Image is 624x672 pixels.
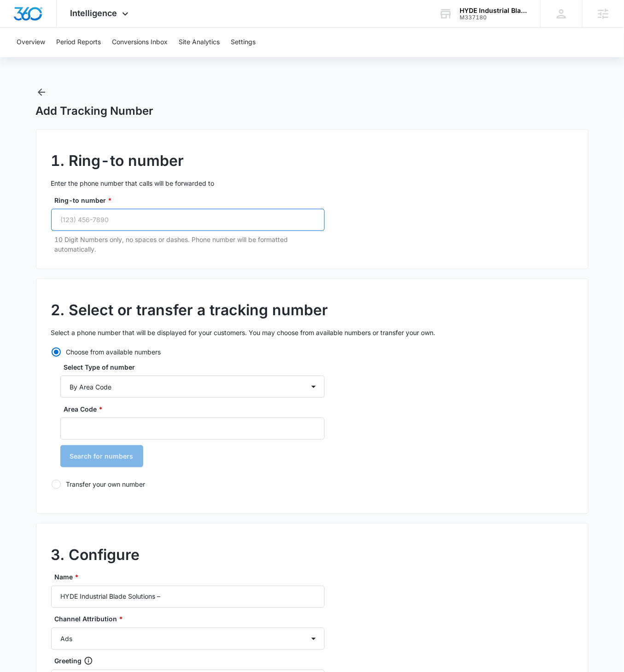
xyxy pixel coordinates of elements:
[460,7,527,14] div: account name
[17,28,45,57] button: Overview
[51,299,573,321] h2: 2. Select or transfer a tracking number
[55,656,82,666] p: Greeting
[55,195,328,205] label: Ring-to number
[51,328,573,337] p: Select a phone number that will be displayed for your customers. You may choose from available nu...
[36,104,154,118] h1: Add Tracking Number
[55,572,328,582] label: Name
[112,28,168,57] button: Conversions Inbox
[231,28,256,57] button: Settings
[51,544,573,566] h2: 3. Configure
[179,28,220,57] button: Site Analytics
[51,209,325,231] input: (123) 456-7890
[51,347,325,357] label: Choose from available numbers
[70,8,117,18] span: Intelligence
[56,28,101,57] button: Period Reports
[51,479,325,489] label: Transfer your own number
[64,362,328,372] label: Select Type of number
[55,614,328,624] label: Channel Attribution
[460,14,527,21] div: account id
[51,178,573,188] p: Enter the phone number that calls will be forwarded to
[64,404,328,414] label: Area Code
[55,235,325,254] p: 10 Digit Numbers only, no spaces or dashes. Phone number will be formatted automatically.
[51,150,573,172] h2: 1. Ring-to number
